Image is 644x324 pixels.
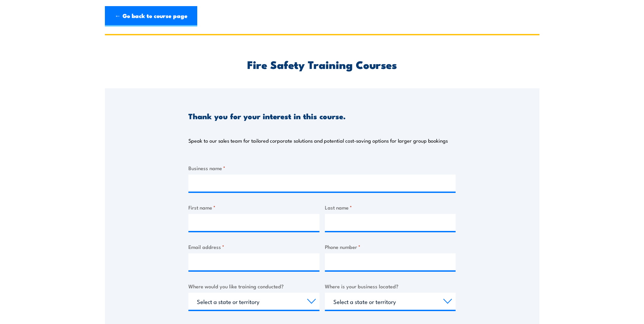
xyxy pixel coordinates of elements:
label: Email address [188,243,319,251]
h3: Thank you for your interest in this course. [188,112,346,120]
label: Where is your business located? [325,282,456,290]
label: Business name [188,164,456,172]
label: Last name [325,203,456,211]
label: Phone number [325,243,456,251]
label: Where would you like training conducted? [188,282,319,290]
a: ← Go back to course page [105,6,197,26]
h2: Fire Safety Training Courses [188,59,456,69]
p: Speak to our sales team for tailored corporate solutions and potential cost-saving options for la... [188,137,448,144]
label: First name [188,203,319,211]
